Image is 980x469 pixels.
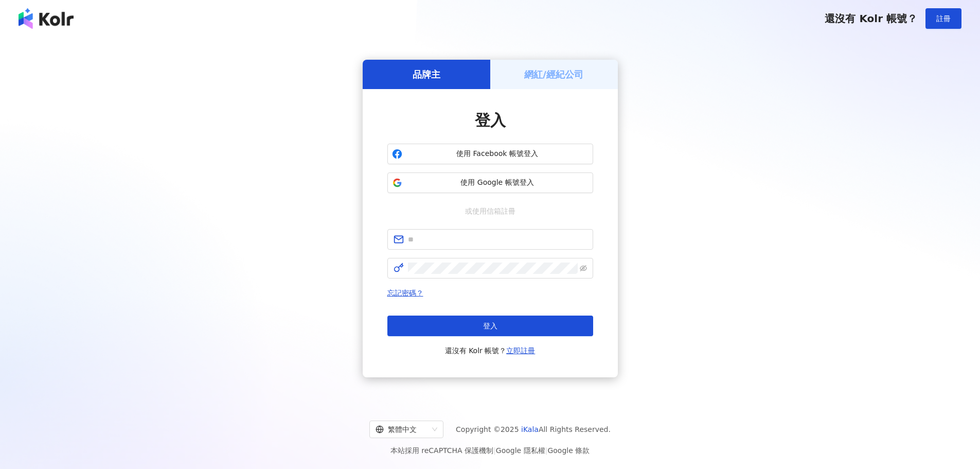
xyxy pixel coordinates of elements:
[475,111,506,129] span: 登入
[456,423,611,436] span: Copyright © 2025 All Rights Reserved.
[825,12,917,25] span: 還沒有 Kolr 帳號？
[458,205,523,217] span: 或使用信箱註冊
[390,444,590,457] span: 本站採用 reCAPTCHA 保護機制
[406,178,589,188] span: 使用 Google 帳號登入
[19,8,74,29] img: logo
[406,149,589,159] span: 使用 Facebook 帳號登入
[387,289,423,297] a: 忘記密碼？
[521,425,539,433] a: iKala
[387,172,593,193] button: 使用 Google 帳號登入
[387,144,593,164] button: 使用 Facebook 帳號登入
[580,265,587,272] span: eye-invisible
[925,8,961,29] button: 註冊
[524,68,583,81] h5: 網紅/經紀公司
[545,446,548,455] span: |
[496,446,545,455] a: Google 隱私權
[387,316,593,336] button: 登入
[413,68,440,81] h5: 品牌主
[936,14,951,23] span: 註冊
[493,446,496,455] span: |
[445,344,536,357] span: 還沒有 Kolr 帳號？
[506,346,535,355] a: 立即註冊
[376,421,428,438] div: 繁體中文
[547,446,590,455] a: Google 條款
[483,322,497,330] span: 登入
